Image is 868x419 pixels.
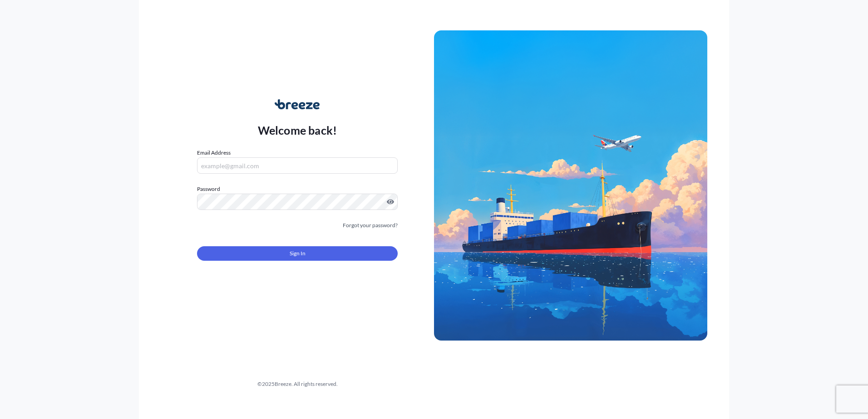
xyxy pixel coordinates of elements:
[290,249,306,258] span: Sign In
[197,246,398,261] button: Sign In
[197,157,398,174] input: example@gmail.com
[161,380,434,389] div: © 2025 Breeze. All rights reserved.
[258,123,337,137] p: Welcome back!
[197,185,398,194] label: Password
[197,148,231,157] label: Email Address
[434,30,707,341] img: Ship illustration
[387,198,394,205] button: Show password
[343,221,398,230] a: Forgot your password?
